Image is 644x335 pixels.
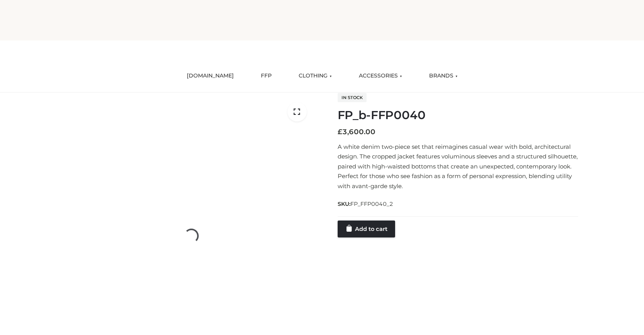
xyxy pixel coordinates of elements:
a: [DOMAIN_NAME] [181,67,240,84]
a: ACCESSORIES [353,67,408,84]
span: £ [338,128,342,136]
a: FFP [255,67,277,84]
span: SKU: [338,199,394,209]
p: A white denim two-piece set that reimagines casual wear with bold, architectural design. The crop... [338,142,578,191]
bdi: 3,600.00 [338,128,375,136]
h1: FP_b-FFP0040 [338,108,578,122]
span: In stock [338,93,367,102]
span: FP_FFP0040_2 [350,200,393,207]
a: Add to cart [338,221,395,237]
a: CLOTHING [293,67,338,84]
a: BRANDS [423,67,463,84]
